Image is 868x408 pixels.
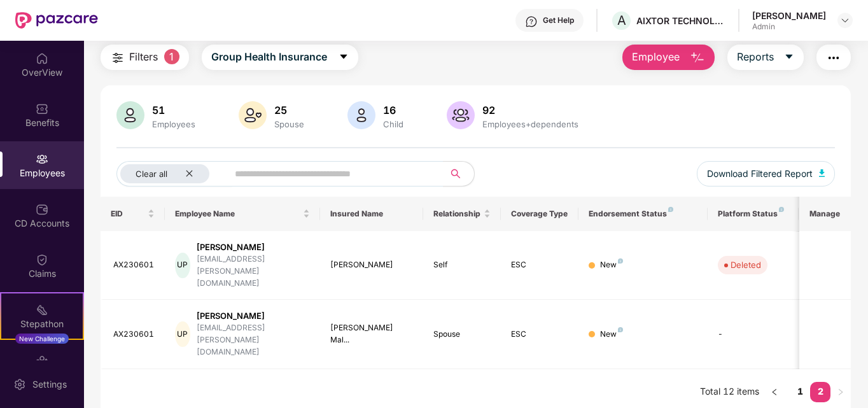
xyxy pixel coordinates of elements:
[101,45,189,70] button: Filters1
[423,197,501,231] th: Relationship
[36,253,48,266] img: svg+xml;base64,PHN2ZyBpZD0iQ2xhaW0iIHhtbG5zPSJodHRwOi8vd3d3LnczLm9yZy8yMDAwL3N2ZyIgd2lkdGg9IjIwIi...
[197,310,310,322] div: [PERSON_NAME]
[175,209,300,219] span: Employee Name
[790,382,810,402] li: 1
[443,161,475,186] button: search
[764,382,785,402] button: left
[779,207,784,212] img: svg+xml;base64,PHN2ZyB4bWxucz0iaHR0cDovL3d3dy53My5vcmcvMjAwMC9zdmciIHdpZHRoPSI4IiBoZWlnaHQ9IjgiIH...
[1,318,83,330] div: Stepathon
[819,169,825,177] img: svg+xml;base64,PHN2ZyB4bWxucz0iaHR0cDovL3d3dy53My5vcmcvMjAwMC9zdmciIHhtbG5zOnhsaW5rPSJodHRwOi8vd3...
[617,13,626,28] span: A
[622,45,715,70] button: Employee
[708,300,798,369] td: -
[511,259,568,271] div: ESC
[543,15,574,25] div: Get Help
[636,15,725,27] div: AIXTOR TECHNOLOGIES LLP
[525,15,538,28] img: svg+xml;base64,PHN2ZyBpZD0iSGVscC0zMngzMiIgeG1sbnM9Imh0dHA6Ly93d3cudzMub3JnLzIwMDAvc3ZnIiB3aWR0aD...
[790,382,810,401] a: 1
[810,382,830,401] a: 2
[239,101,267,129] img: svg+xml;base64,PHN2ZyB4bWxucz0iaHR0cDovL3d3dy53My5vcmcvMjAwMC9zdmciIHhtbG5zOnhsaW5rPSJodHRwOi8vd3...
[150,104,198,116] div: 51
[668,207,673,212] img: svg+xml;base64,PHN2ZyB4bWxucz0iaHR0cDovL3d3dy53My5vcmcvMjAwMC9zdmciIHdpZHRoPSI4IiBoZWlnaHQ9IjgiIH...
[690,50,705,66] img: svg+xml;base64,PHN2ZyB4bWxucz0iaHR0cDovL3d3dy53My5vcmcvMjAwMC9zdmciIHhtbG5zOnhsaW5rPSJodHRwOi8vd3...
[136,169,167,179] span: Clear all
[752,22,826,32] div: Admin
[202,45,358,70] button: Group Health Insurancecaret-down
[381,104,406,116] div: 16
[589,209,697,219] div: Endorsement Status
[36,153,48,165] img: svg+xml;base64,PHN2ZyBpZD0iRW1wbG95ZWVzIiB4bWxucz0iaHR0cDovL3d3dy53My5vcmcvMjAwMC9zdmciIHdpZHRoPS...
[211,49,327,65] span: Group Health Insurance
[511,328,568,341] div: ESC
[36,203,48,216] img: svg+xml;base64,PHN2ZyBpZD0iQ0RfQWNjb3VudHMiIGRhdGEtbmFtZT0iQ0QgQWNjb3VudHMiIHhtbG5zPSJodHRwOi8vd3...
[771,388,778,396] span: left
[29,378,71,391] div: Settings
[480,104,581,116] div: 92
[110,50,125,66] img: svg+xml;base64,PHN2ZyB4bWxucz0iaHR0cDovL3d3dy53My5vcmcvMjAwMC9zdmciIHdpZHRoPSIyNCIgaGVpZ2h0PSIyNC...
[501,197,578,231] th: Coverage Type
[799,197,851,231] th: Manage
[600,328,623,341] div: New
[830,382,851,402] li: Next Page
[381,119,406,129] div: Child
[320,197,424,231] th: Insured Name
[707,167,813,181] span: Download Filtered Report
[837,388,844,396] span: right
[330,259,414,271] div: [PERSON_NAME]
[272,119,307,129] div: Spouse
[116,101,144,129] img: svg+xml;base64,PHN2ZyB4bWxucz0iaHR0cDovL3d3dy53My5vcmcvMjAwMC9zdmciIHhtbG5zOnhsaW5rPSJodHRwOi8vd3...
[36,304,48,316] img: svg+xml;base64,PHN2ZyB4bWxucz0iaHR0cDovL3d3dy53My5vcmcvMjAwMC9zdmciIHdpZHRoPSIyMSIgaGVpZ2h0PSIyMC...
[737,49,774,65] span: Reports
[830,382,851,402] button: right
[15,12,98,29] img: New Pazcare Logo
[810,382,830,402] li: 2
[697,161,836,186] button: Download Filtered Report
[15,334,69,344] div: New Challenge
[116,161,232,186] button: Clear allclose
[185,169,193,178] span: close
[632,49,680,65] span: Employee
[111,209,146,219] span: EID
[731,258,761,271] div: Deleted
[600,259,623,271] div: New
[272,104,307,116] div: 25
[339,52,349,63] span: caret-down
[36,102,48,115] img: svg+xml;base64,PHN2ZyBpZD0iQmVuZWZpdHMiIHhtbG5zPSJodHRwOi8vd3d3LnczLm9yZy8yMDAwL3N2ZyIgd2lkdGg9Ij...
[113,328,155,341] div: AX230601
[197,253,310,290] div: [EMAIL_ADDRESS][PERSON_NAME][DOMAIN_NAME]
[330,322,414,346] div: [PERSON_NAME] Mal...
[433,259,491,271] div: Self
[129,49,158,65] span: Filters
[480,119,581,129] div: Employees+dependents
[752,10,826,22] div: [PERSON_NAME]
[784,52,794,63] span: caret-down
[101,197,165,231] th: EID
[433,328,491,341] div: Spouse
[618,327,623,332] img: svg+xml;base64,PHN2ZyB4bWxucz0iaHR0cDovL3d3dy53My5vcmcvMjAwMC9zdmciIHdpZHRoPSI4IiBoZWlnaHQ9IjgiIH...
[150,119,198,129] div: Employees
[36,354,48,367] img: svg+xml;base64,PHN2ZyBpZD0iRW5kb3JzZW1lbnRzIiB4bWxucz0iaHR0cDovL3d3dy53My5vcmcvMjAwMC9zdmciIHdpZH...
[443,169,468,179] span: search
[826,50,841,66] img: svg+xml;base64,PHN2ZyB4bWxucz0iaHR0cDovL3d3dy53My5vcmcvMjAwMC9zdmciIHdpZHRoPSIyNCIgaGVpZ2h0PSIyNC...
[700,382,759,402] li: Total 12 items
[197,241,310,253] div: [PERSON_NAME]
[347,101,375,129] img: svg+xml;base64,PHN2ZyB4bWxucz0iaHR0cDovL3d3dy53My5vcmcvMjAwMC9zdmciIHhtbG5zOnhsaW5rPSJodHRwOi8vd3...
[197,322,310,358] div: [EMAIL_ADDRESS][PERSON_NAME][DOMAIN_NAME]
[165,197,320,231] th: Employee Name
[175,253,190,278] div: UP
[764,382,785,402] li: Previous Page
[447,101,475,129] img: svg+xml;base64,PHN2ZyB4bWxucz0iaHR0cDovL3d3dy53My5vcmcvMjAwMC9zdmciIHhtbG5zOnhsaW5rPSJodHRwOi8vd3...
[175,321,190,347] div: UP
[618,258,623,264] img: svg+xml;base64,PHN2ZyB4bWxucz0iaHR0cDovL3d3dy53My5vcmcvMjAwMC9zdmciIHdpZHRoPSI4IiBoZWlnaHQ9IjgiIH...
[718,209,788,219] div: Platform Status
[433,209,481,219] span: Relationship
[36,52,48,65] img: svg+xml;base64,PHN2ZyBpZD0iSG9tZSIgeG1sbnM9Imh0dHA6Ly93d3cudzMub3JnLzIwMDAvc3ZnIiB3aWR0aD0iMjAiIG...
[727,45,804,70] button: Reportscaret-down
[164,49,179,64] span: 1
[840,15,850,25] img: svg+xml;base64,PHN2ZyBpZD0iRHJvcGRvd24tMzJ4MzIiIHhtbG5zPSJodHRwOi8vd3d3LnczLm9yZy8yMDAwL3N2ZyIgd2...
[13,378,26,391] img: svg+xml;base64,PHN2ZyBpZD0iU2V0dGluZy0yMHgyMCIgeG1sbnM9Imh0dHA6Ly93d3cudzMub3JnLzIwMDAvc3ZnIiB3aW...
[113,259,155,271] div: AX230601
